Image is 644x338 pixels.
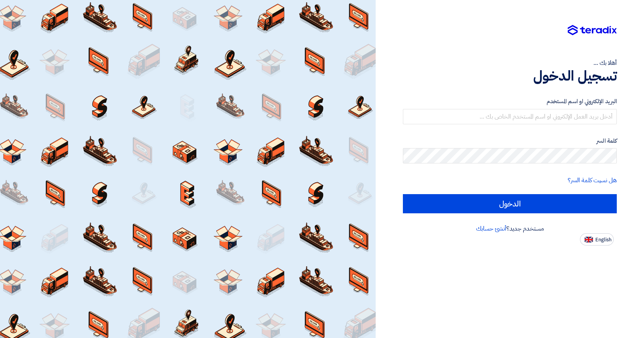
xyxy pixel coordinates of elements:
input: أدخل بريد العمل الإلكتروني او اسم المستخدم الخاص بك ... [403,109,617,124]
div: مستخدم جديد؟ [403,224,617,233]
span: English [595,237,611,242]
input: الدخول [403,194,617,213]
button: English [580,233,614,246]
img: en-US.png [585,237,593,242]
label: كلمة السر [403,137,617,145]
label: البريد الإلكتروني او اسم المستخدم [403,97,617,106]
div: أهلا بك ... [403,58,617,68]
h1: تسجيل الدخول [403,68,617,84]
a: أنشئ حسابك [476,224,506,233]
img: Teradix logo [568,25,617,36]
a: هل نسيت كلمة السر؟ [568,176,617,185]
